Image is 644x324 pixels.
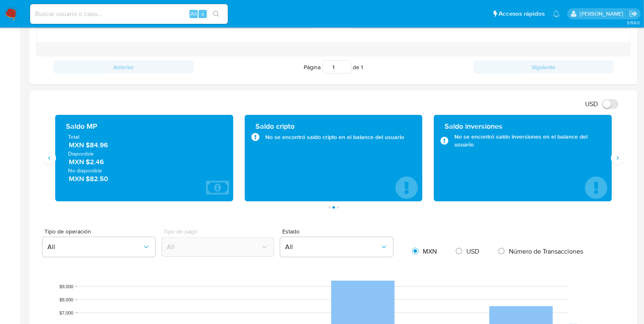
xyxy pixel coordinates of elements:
[190,10,197,18] span: Alt
[54,61,194,74] button: Anterior
[304,61,363,74] span: Página de
[629,9,638,18] a: Salir
[580,10,626,18] p: carlos.soto@mercadolibre.com.mx
[208,8,225,20] button: search-icon
[30,9,228,19] input: Buscar usuario o caso...
[553,10,560,17] a: Notificaciones
[499,9,545,18] span: Accesos rápidos
[627,19,640,26] span: 3.158.0
[361,63,363,71] span: 1
[201,10,204,18] span: s
[473,61,614,74] button: Siguiente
